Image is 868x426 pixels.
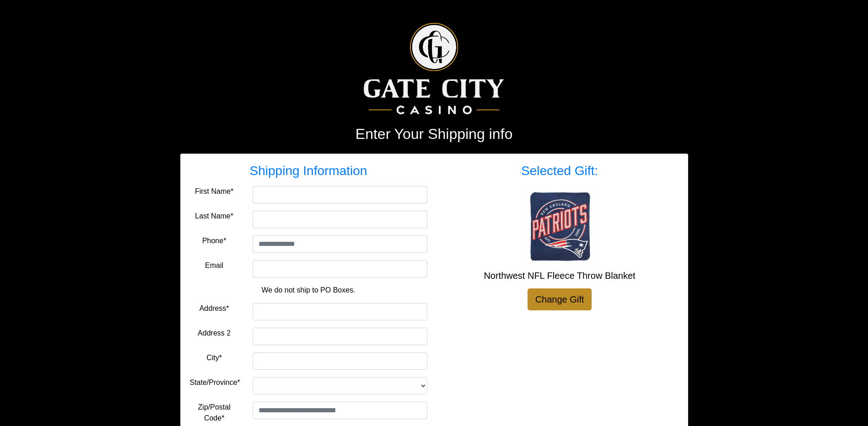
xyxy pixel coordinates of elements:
label: State/Province* [190,377,240,388]
label: Zip/Postal Code* [190,402,239,424]
img: Northwest NFL Fleece Throw Blanket [523,190,596,263]
label: Address 2 [198,328,231,339]
h2: Enter Your Shipping info [180,125,688,143]
label: Email [205,260,223,271]
label: Address* [199,303,229,314]
label: Last Name* [195,211,233,222]
h5: Northwest NFL Fleece Throw Blanket [441,270,679,281]
label: City* [206,352,222,363]
img: Logo [364,23,504,114]
label: First Name* [195,186,233,197]
p: We do not ship to PO Boxes. [197,285,421,296]
h3: Selected Gift: [441,163,679,179]
a: Change Gift [528,288,592,310]
label: Phone* [202,235,226,246]
h3: Shipping Information [190,163,427,179]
